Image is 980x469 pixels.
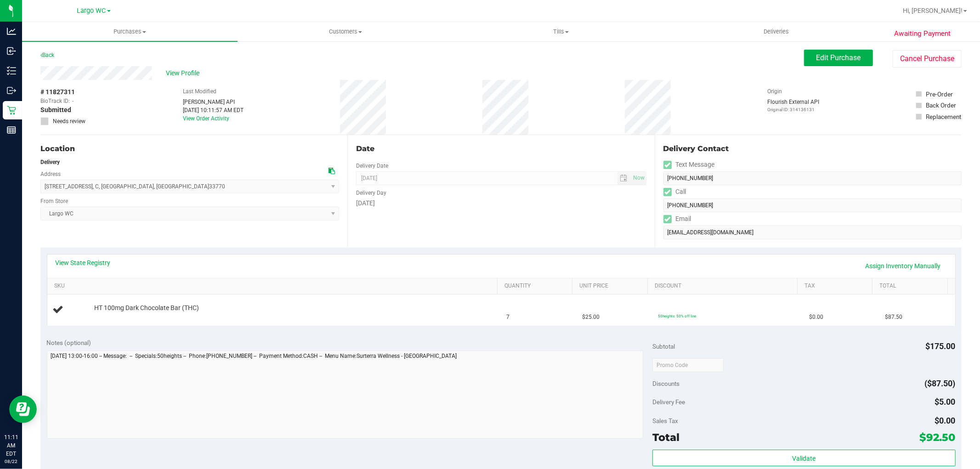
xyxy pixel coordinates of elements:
p: 08/22 [4,458,18,465]
span: - [72,97,74,105]
input: Format: (999) 999-9999 [663,171,962,185]
div: [PERSON_NAME] API [183,98,244,106]
a: Unit Price [580,283,644,290]
span: Edit Purchase [816,53,861,62]
inline-svg: Inventory [7,66,16,75]
div: Replacement [926,112,962,121]
span: Notes (optional) [47,339,91,346]
span: Discounts [652,375,680,392]
a: SKU [54,283,494,290]
label: Text Message [663,158,715,171]
div: Copy address to clipboard [329,166,335,176]
button: Edit Purchase [804,50,873,66]
a: Assign Inventory Manually [860,258,947,274]
span: Validate [792,455,816,462]
span: $25.00 [582,313,600,322]
a: Customers [238,22,453,41]
span: # 11827311 [40,87,75,97]
span: Hi, [PERSON_NAME]! [903,7,963,14]
span: Sales Tax [652,417,678,424]
inline-svg: Inbound [7,46,16,56]
a: Back [40,52,54,58]
label: Email [663,212,691,226]
span: Tills [453,28,668,36]
p: 11:11 AM EDT [4,433,18,458]
input: Promo Code [652,358,724,372]
label: Origin [767,87,782,96]
a: Discount [655,283,794,290]
button: Cancel Purchase [893,50,962,68]
span: $0.00 [809,313,823,322]
span: Needs review [53,117,85,125]
div: Delivery Contact [663,143,962,154]
a: Quantity [504,283,569,290]
span: Customers [238,28,453,36]
label: Address [40,170,61,178]
span: ($87.50) [925,379,956,388]
span: BioTrack ID: [40,97,70,105]
span: Awaiting Payment [894,28,951,39]
strong: Delivery [40,159,60,165]
button: Validate [652,450,955,466]
div: [DATE] 10:11:57 AM EDT [183,106,244,114]
p: Original ID: 314136131 [767,106,819,113]
label: From Store [40,197,68,205]
span: $0.00 [935,416,956,425]
div: Pre-Order [926,90,953,99]
a: Tills [453,22,668,41]
span: Largo WC [77,7,106,15]
a: Purchases [22,22,238,41]
div: Date [356,143,646,154]
a: Deliveries [668,22,884,41]
span: $92.50 [920,431,956,444]
span: Deliveries [751,28,801,36]
div: Location [40,143,339,154]
iframe: Resource center [9,396,37,423]
span: 7 [507,313,510,322]
span: Submitted [40,105,71,115]
a: View Order Activity [183,115,229,122]
span: $175.00 [926,341,956,351]
a: View State Registry [56,258,111,267]
span: $5.00 [935,397,956,407]
span: Delivery Fee [652,398,685,406]
inline-svg: Analytics [7,27,16,36]
label: Delivery Date [356,162,388,170]
span: $87.50 [885,313,902,322]
inline-svg: Retail [7,106,16,115]
span: HT 100mg Dark Chocolate Bar (THC) [94,304,199,312]
input: Format: (999) 999-9999 [663,198,962,212]
a: Total [880,283,944,290]
label: Last Modified [183,87,216,96]
inline-svg: Reports [7,125,16,135]
span: 50heights: 50% off line [658,314,696,318]
label: Delivery Day [356,189,386,197]
div: Back Order [926,101,957,110]
a: Tax [804,283,869,290]
div: [DATE] [356,198,646,208]
span: Purchases [22,28,238,36]
span: Subtotal [652,343,675,350]
inline-svg: Outbound [7,86,16,95]
span: View Profile [166,68,203,78]
label: Call [663,185,686,198]
div: Flourish External API [767,98,819,113]
span: Total [652,431,680,444]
